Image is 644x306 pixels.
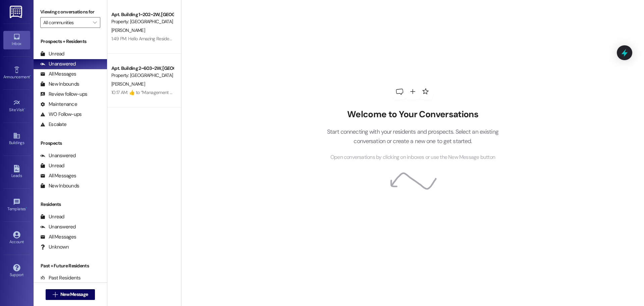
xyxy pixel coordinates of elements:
div: Unread [40,213,64,220]
div: All Messages [40,233,76,241]
span: • [30,74,31,78]
label: Viewing conversations for [40,7,100,17]
h2: Welcome to Your Conversations [317,109,508,120]
span: New Message [60,291,88,298]
a: Leads [3,163,30,181]
a: Support [3,262,30,280]
div: New Inbounds [40,182,79,189]
div: All Messages [40,172,76,179]
a: Inbox [3,31,30,49]
span: • [26,206,27,210]
div: Unanswered [40,60,76,68]
span: [PERSON_NAME] [111,81,145,87]
input: All communities [43,17,90,28]
div: Past Residents [40,274,81,281]
span: [PERSON_NAME] [111,27,145,33]
div: Prospects + Residents [34,38,107,45]
div: Unread [40,50,64,57]
div: Unread [40,162,64,169]
div: WO Follow-ups [40,111,82,118]
div: All Messages [40,71,76,78]
div: Escalate [40,121,66,128]
div: Property: [GEOGRAPHIC_DATA] [111,18,173,25]
div: Apt. Building 2~603~2W, [GEOGRAPHIC_DATA] [111,65,173,72]
div: 10:17 AM: ​👍​ to “ Management Colonial House (Colonial House): Yes!! You have parking for Winter! ” [111,89,299,95]
div: Maintenance [40,101,77,108]
a: Buildings [3,130,30,148]
div: Property: [GEOGRAPHIC_DATA] [111,72,173,79]
div: Review follow-ups [40,91,87,98]
span: • [24,106,25,111]
button: New Message [46,289,95,300]
a: Site Visit • [3,97,30,115]
i:  [53,292,58,297]
div: Past + Future Residents [34,262,107,269]
div: Unknown [40,244,69,251]
div: 1:49 PM: Hello Amazing Residents! We will be doing Clean checks [DATE] 1-5 pm! Make sure your apa... [111,36,445,42]
span: Open conversations by clicking on inboxes or use the New Message button [330,153,495,162]
div: Apt. Building 1~202~2W, [GEOGRAPHIC_DATA] [111,11,173,18]
a: Templates • [3,196,30,214]
div: Unanswered [40,223,76,230]
div: Residents [34,201,107,208]
p: Start connecting with your residents and prospects. Select an existing conversation or create a n... [317,127,508,146]
div: Unanswered [40,152,76,159]
a: Account [3,229,30,247]
div: Prospects [34,140,107,147]
i:  [93,20,97,25]
div: New Inbounds [40,81,79,88]
img: ResiDesk Logo [10,6,23,18]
